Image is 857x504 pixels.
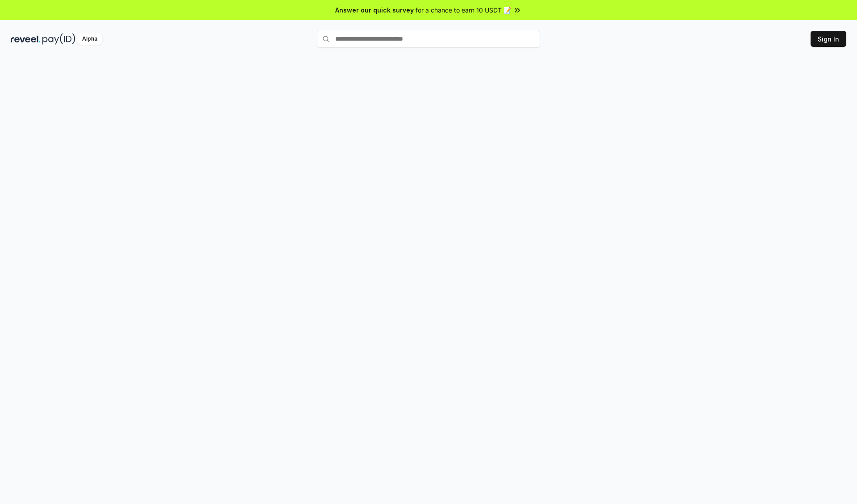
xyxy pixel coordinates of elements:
button: Sign In [811,31,846,47]
img: pay_id [42,33,75,45]
span: for a chance to earn 10 USDT 📝 [416,5,511,15]
span: Answer our quick survey [335,5,414,15]
img: reveel_dark [11,33,41,45]
div: Alpha [77,33,102,45]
